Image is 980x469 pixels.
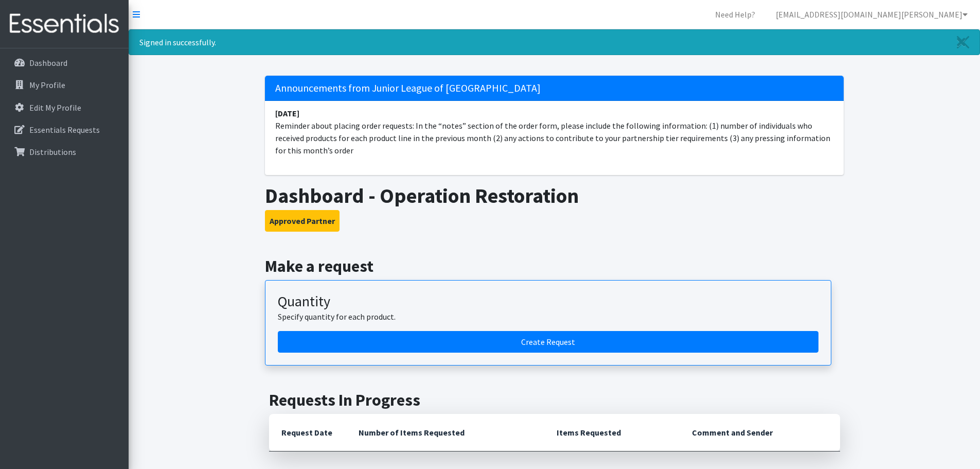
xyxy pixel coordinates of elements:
[265,101,844,163] li: Reminder about placing order requests: In the “notes” section of the order form, please include t...
[278,310,818,323] p: Specify quantity for each product.
[269,414,346,451] th: Request Date
[4,75,124,95] a: My Profile
[4,7,124,41] img: HumanEssentials
[265,183,844,208] h1: Dashboard - Operation Restoration
[680,414,840,451] th: Comment and Sender
[544,414,680,451] th: Items Requested
[4,119,124,140] a: Essentials Requests
[29,80,65,90] p: My Profile
[278,293,818,310] h3: Quantity
[265,76,844,101] h5: Announcements from Junior League of [GEOGRAPHIC_DATA]
[129,29,980,55] div: Signed in successfully.
[269,390,840,410] h2: Requests In Progress
[265,256,844,276] h2: Make a request
[29,147,76,157] p: Distributions
[947,30,979,55] a: Close
[265,210,340,232] button: Approved Partner
[29,58,67,68] p: Dashboard
[275,108,299,118] strong: [DATE]
[278,331,818,353] a: Create a request by quantity
[707,4,763,25] a: Need Help?
[29,102,81,113] p: Edit My Profile
[4,142,124,162] a: Distributions
[346,414,545,451] th: Number of Items Requested
[29,125,100,135] p: Essentials Requests
[768,4,976,25] a: [EMAIL_ADDRESS][DOMAIN_NAME][PERSON_NAME]
[4,97,124,118] a: Edit My Profile
[4,53,124,73] a: Dashboard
